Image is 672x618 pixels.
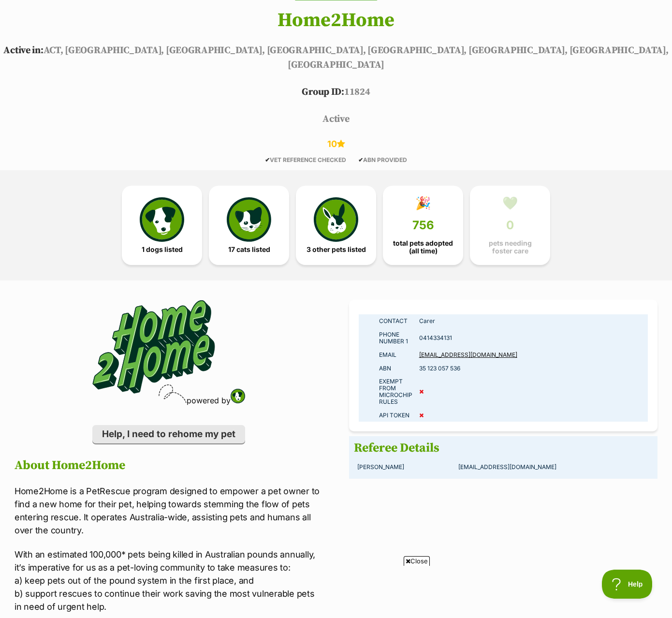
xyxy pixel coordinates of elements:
span: pets needing foster care [478,239,542,255]
span: Group ID: [302,86,344,98]
td: 0414334131 [416,328,648,348]
span: ABN PROVIDED [358,156,407,163]
div: 🎉 [415,196,431,210]
span: 756 [412,219,434,232]
p: Home2Home is a PetRescue program designed to empower a pet owner to find a new home for their pet... [15,485,323,537]
td: API Token [359,409,416,422]
td: Contact [359,314,416,328]
p: With an estimated 100,000* pets being killed in Australian pounds annually, it’s imperative for u... [15,548,323,613]
td: ABN [359,362,416,375]
h2: Referee Details [354,441,653,456]
td: 35 123 057 536 [416,362,648,375]
img: cat-icon-068c71abf8fe30c970a85cd354bc8e23425d12f6e8612795f06af48be43a487a.svg [227,197,271,242]
a: 17 cats listed [209,186,289,265]
img: bunny-icon-b786713a4a21a2fe6d13e954f4cb29d131f1b31f8a74b52ca2c6d2999bc34bbe.svg [314,197,358,242]
span: 1 dogs listed [142,246,183,253]
a: 🎉 756 total pets adopted (all time) [383,186,463,265]
iframe: Advertisement [102,570,570,613]
span: total pets adopted (all time) [391,239,455,255]
img: Home2Home logo [92,300,215,394]
a: 1 dogs listed [122,186,202,265]
icon: ✔ [265,156,270,163]
span: Active in: [3,44,43,57]
span: Close [404,556,430,566]
a: [EMAIL_ADDRESS][DOMAIN_NAME] [419,351,517,358]
span: 17 cats listed [228,246,270,253]
a: 3 other pets listed [296,186,376,265]
span: VET REFERENCE CHECKED [265,156,346,163]
iframe: Help Scout Beacon - Open [602,570,653,599]
td: Email [359,348,416,362]
td: [PERSON_NAME] [354,460,455,474]
img: petrescue-icon-eee76f85a60ef55c4a1927667547b313a7c0e82042636edf73dce9c88f694885.svg [140,197,184,242]
td: Carer [416,314,648,328]
span: 0 [506,219,514,232]
img: PetRescue logo [231,389,245,403]
img: squiggle [159,384,187,403]
td: Exempt from microchip rules [359,375,416,408]
a: Help, I need to rehome my pet [92,425,245,443]
icon: ✔ [358,156,363,163]
a: 💚 0 pets needing foster care [470,186,550,265]
h2: About Home2Home [15,458,323,473]
td: Phone number 1 [359,328,416,348]
div: powered by [159,384,245,405]
span: 3 other pets listed [307,246,366,253]
td: [EMAIL_ADDRESS][DOMAIN_NAME] [455,460,653,474]
div: 💚 [502,196,518,210]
